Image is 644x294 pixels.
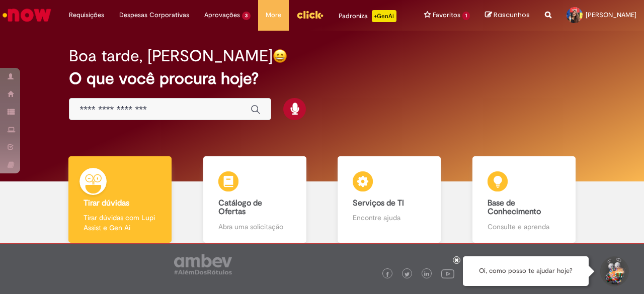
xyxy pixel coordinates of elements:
[84,213,156,233] p: Tirar dúvidas com Lupi Assist e Gen Ai
[69,70,575,87] h2: O que você procura hoje?
[188,156,323,243] a: Catálogo de Ofertas Abra uma solicitação
[69,47,273,65] h2: Boa tarde, [PERSON_NAME]
[266,10,281,20] span: More
[273,49,287,63] img: happy-face.png
[242,12,251,20] span: 3
[441,267,454,280] img: logo_footer_youtube.png
[463,256,589,286] div: Oi, como posso te ajudar hoje?
[385,272,390,277] img: logo_footer_facebook.png
[353,198,404,208] b: Serviços de TI
[586,11,636,19] span: [PERSON_NAME]
[353,213,426,223] p: Encontre ajuda
[485,11,530,20] a: Rascunhos
[405,272,410,277] img: logo_footer_twitter.png
[119,10,189,20] span: Despesas Corporativas
[218,198,262,217] b: Catálogo de Ofertas
[218,222,291,232] p: Abra uma solicitação
[322,156,457,243] a: Serviços de TI Encontre ajuda
[372,10,396,22] p: +GenAi
[296,7,324,22] img: click_logo_yellow_360x200.png
[339,10,396,22] div: Padroniza
[494,10,530,20] span: Rascunhos
[457,156,592,243] a: Base de Conhecimento Consulte e aprenda
[599,256,629,286] button: Iniciar Conversa de Suporte
[84,198,129,208] b: Tirar dúvidas
[1,5,53,25] img: ServiceNow
[488,198,541,217] b: Base de Conhecimento
[462,12,470,20] span: 1
[433,10,460,20] span: Favoritos
[69,10,104,20] span: Requisições
[488,222,560,232] p: Consulte e aprenda
[174,254,232,274] img: logo_footer_ambev_rotulo_gray.png
[204,10,240,20] span: Aprovações
[424,271,429,277] img: logo_footer_linkedin.png
[53,156,188,243] a: Tirar dúvidas Tirar dúvidas com Lupi Assist e Gen Ai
